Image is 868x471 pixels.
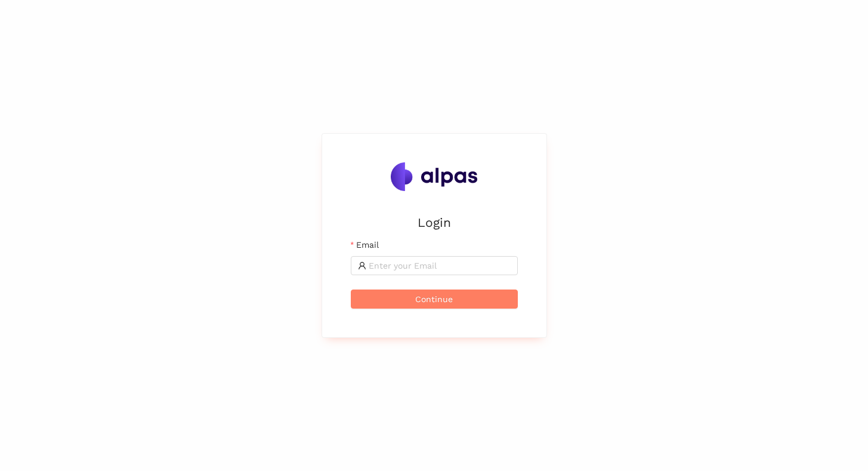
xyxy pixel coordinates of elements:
button: Continue [351,290,518,309]
h2: Login [351,213,518,232]
img: Alpas.ai Logo [391,162,478,191]
span: Continue [415,293,453,306]
input: Email [369,259,511,272]
label: Email [351,238,379,251]
span: user [358,261,366,270]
